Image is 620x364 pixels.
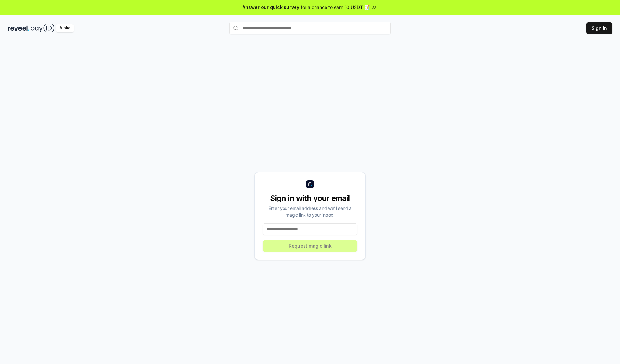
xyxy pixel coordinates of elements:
span: for a chance to earn 10 USDT 📝 [301,4,370,11]
button: Sign In [586,22,612,34]
div: Alpha [56,24,74,32]
div: Enter your email address and we’ll send a magic link to your inbox. [263,205,357,218]
img: logo_small [306,180,314,188]
div: Sign in with your email [263,193,357,203]
img: pay_id [31,24,55,32]
span: Answer our quick survey [243,4,299,11]
img: reveel_dark [8,24,29,32]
